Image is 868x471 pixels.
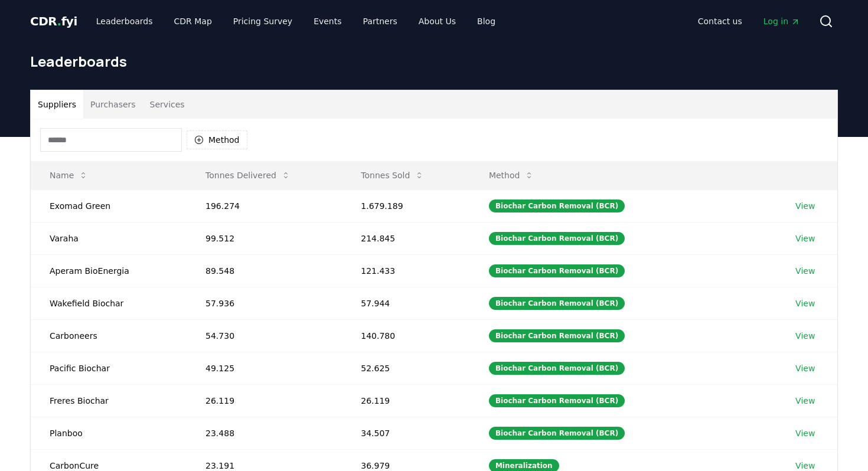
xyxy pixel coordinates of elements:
td: Freres Biochar [31,384,187,417]
td: 34.507 [342,417,470,449]
button: Name [40,163,97,187]
a: View [795,200,815,212]
td: 57.936 [187,287,342,319]
button: Tonnes Delivered [196,163,300,187]
a: Contact us [688,11,752,32]
a: Log in [754,11,810,32]
span: Log in [763,15,800,27]
div: Biochar Carbon Removal (BCR) [489,427,625,440]
td: 26.119 [187,384,342,417]
nav: Main [688,11,810,32]
td: 196.274 [187,189,342,222]
button: Method [479,163,544,187]
span: CDR fyi [30,14,77,28]
td: 49.125 [187,352,342,384]
button: Method [187,130,247,149]
td: Exomad Green [31,189,187,222]
div: Biochar Carbon Removal (BCR) [489,362,625,375]
td: 54.730 [187,319,342,352]
button: Suppliers [31,90,83,119]
td: 140.780 [342,319,470,352]
a: Events [304,11,351,32]
a: CDR.fyi [30,13,77,30]
td: 214.845 [342,222,470,254]
a: View [795,265,815,277]
td: Wakefield Biochar [31,287,187,319]
a: Leaderboards [87,11,162,32]
a: View [795,395,815,407]
button: Services [143,90,192,119]
a: View [795,362,815,374]
td: 52.625 [342,352,470,384]
td: Carboneers [31,319,187,352]
a: View [795,297,815,309]
h1: Leaderboards [30,52,838,71]
a: Partners [354,11,407,32]
td: 89.548 [187,254,342,287]
a: Pricing Survey [224,11,302,32]
td: 57.944 [342,287,470,319]
div: Biochar Carbon Removal (BCR) [489,297,625,310]
div: Biochar Carbon Removal (BCR) [489,329,625,342]
a: View [795,330,815,342]
div: Biochar Carbon Removal (BCR) [489,264,625,277]
a: Blog [468,11,505,32]
td: Varaha [31,222,187,254]
td: 121.433 [342,254,470,287]
td: 1.679.189 [342,189,470,222]
td: 23.488 [187,417,342,449]
div: Biochar Carbon Removal (BCR) [489,199,625,212]
td: Pacific Biochar [31,352,187,384]
nav: Main [87,11,505,32]
td: Planboo [31,417,187,449]
a: View [795,233,815,244]
td: 99.512 [187,222,342,254]
a: CDR Map [165,11,221,32]
div: Biochar Carbon Removal (BCR) [489,394,625,407]
a: About Us [409,11,465,32]
td: 26.119 [342,384,470,417]
td: Aperam BioEnergia [31,254,187,287]
span: . [57,14,61,28]
a: View [795,427,815,439]
button: Tonnes Sold [351,163,433,187]
button: Purchasers [83,90,143,119]
div: Biochar Carbon Removal (BCR) [489,232,625,245]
